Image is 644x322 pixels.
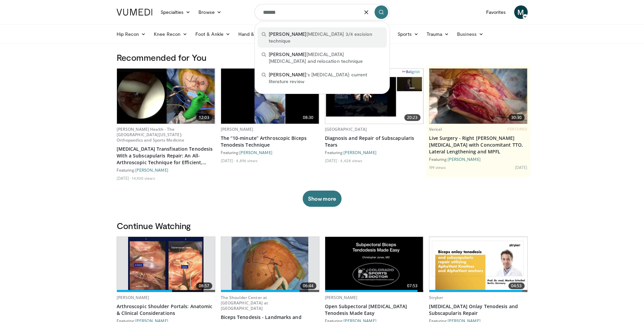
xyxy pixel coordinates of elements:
[221,69,319,124] a: 08:30
[300,114,316,121] span: 08:30
[423,27,453,41] a: Trauma
[325,69,423,124] img: 000cddfb-d7ec-42a6-ac1a-279f53278450.620x360_q85_upscale.jpg
[234,27,278,41] a: Hand & Wrist
[429,126,442,132] a: Vericel
[117,126,185,143] a: [PERSON_NAME] Health - The [GEOGRAPHIC_DATA][US_STATE]: Orthopaedics and Sports Medicine
[135,168,168,172] a: [PERSON_NAME]
[269,71,383,85] span: 's [MEDICAL_DATA]: current literature review
[117,295,149,300] a: [PERSON_NAME]
[117,175,131,181] li: [DATE]
[340,158,362,163] li: 4,428 views
[117,69,215,124] img: 46648d68-e03f-4bae-a53a-d0b161c86e44.620x360_q85_upscale.jpg
[515,165,528,170] li: [DATE]
[325,158,339,163] li: [DATE]
[325,237,423,292] a: 07:53
[269,51,307,57] span: [PERSON_NAME]
[269,72,307,77] span: [PERSON_NAME]
[269,31,307,37] span: [PERSON_NAME]
[482,5,510,19] a: Favorites
[194,5,225,19] a: Browse
[429,303,528,317] a: [MEDICAL_DATA] Onlay Tenodesis and Subscapularis Repair
[325,237,423,292] img: 876c723a-9eb5-4ebf-a363-efac586748a3.620x360_q85_upscale.jpg
[300,282,316,289] span: 06:44
[269,51,383,65] span: [MEDICAL_DATA] [MEDICAL_DATA] and relocation technique
[113,27,150,41] a: Hip Recon
[132,175,155,181] li: 14,930 views
[429,69,527,124] a: 30:30
[429,237,527,292] img: f0e53f01-d5db-4f12-81ed-ecc49cba6117.620x360_q85_upscale.jpg
[117,146,215,166] a: [MEDICAL_DATA] Transfixation Tenodesis With a Subscapularis Repair: An All-Arthroscopic Technique...
[117,52,528,63] h3: Recommended for You
[448,157,481,162] a: [PERSON_NAME]
[429,135,528,155] a: Live Surgery - Right [PERSON_NAME][MEDICAL_DATA] with Concomitant TTO, Lateral Lengthening and MPFL
[117,69,215,124] a: 12:03
[239,150,272,155] a: [PERSON_NAME]
[150,27,191,41] a: Knee Recon
[117,237,215,292] a: 08:57
[128,237,203,292] img: maki_shoulder_portals_3.png.620x360_q85_upscale.jpg
[325,135,424,148] a: Diagnosis and Repair of Subscapularis Tears
[325,295,358,300] a: [PERSON_NAME]
[325,69,423,124] a: 20:23
[269,31,383,44] span: [MEDICAL_DATA] 3/4 excision technique
[429,69,527,124] img: f2822210-6046-4d88-9b48-ff7c77ada2d7.620x360_q85_upscale.jpg
[221,237,319,292] a: 06:44
[429,237,527,292] a: 04:53
[325,126,367,132] a: [GEOGRAPHIC_DATA]
[221,295,268,311] a: The Shoulder Center at [GEOGRAPHIC_DATA] at [GEOGRAPHIC_DATA]
[221,126,254,132] a: [PERSON_NAME]
[429,295,444,300] a: Stryker
[196,114,212,121] span: 12:03
[429,156,528,162] div: Featuring:
[157,5,195,19] a: Specialties
[196,282,212,289] span: 08:57
[221,135,319,148] a: The “10-minute” Arthroscopic Biceps Tenodesis Technique
[191,27,234,41] a: Foot & Ankle
[232,237,308,292] img: 15733_3.png.620x360_q85_upscale.jpg
[507,127,527,131] span: FEATURED
[325,303,424,317] a: Open Subpectoral [MEDICAL_DATA] Tenodesis Made Easy
[404,282,421,289] span: 07:53
[117,220,528,231] h3: Continue Watching
[325,150,424,155] div: Featuring:
[343,150,377,155] a: [PERSON_NAME]
[429,165,446,170] li: 199 views
[117,167,215,173] div: Featuring:
[221,150,319,155] div: Featuring:
[393,27,423,41] a: Sports
[221,69,319,124] img: a2754e7b-6a63-49f3-ab5f-5c38285fe722.620x360_q85_upscale.jpg
[303,191,341,207] button: Show more
[404,114,421,121] span: 20:23
[514,5,528,19] a: M
[508,114,525,121] span: 30:30
[453,27,487,41] a: Business
[221,158,235,163] li: [DATE]
[117,9,152,16] img: VuMedi Logo
[508,282,525,289] span: 04:53
[117,303,215,317] a: Arthroscopic Shoulder Portals: Anatomic & Clinical Considerations
[236,158,258,163] li: 4,896 views
[255,4,390,20] input: Search topics, interventions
